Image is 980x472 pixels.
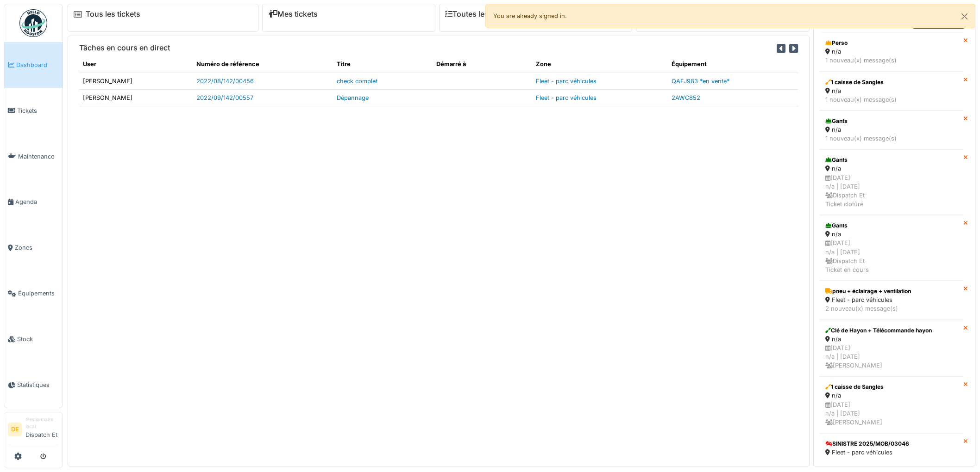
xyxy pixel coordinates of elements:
[79,43,170,52] h6: Tâches en cours en direct
[4,316,63,362] a: Stock
[4,134,63,179] a: Maintenance
[819,376,963,433] a: 1 caisse de Sangles n/a [DATE]n/a | [DATE] [PERSON_NAME]
[333,56,433,73] th: Titre
[19,9,47,37] img: Badge_color-CXgf-gQk.svg
[196,94,253,101] a: 2022/09/142/00557
[17,335,59,343] span: Stock
[819,110,963,149] a: Gants n/a 1 nouveau(x) message(s)
[4,179,63,225] a: Agenda
[15,243,59,252] span: Zones
[17,380,59,389] span: Statistiques
[8,423,22,436] li: DE
[819,281,963,319] a: pneu + éclairage + ventilation Fleet - parc véhicules 2 nouveau(x) message(s)
[86,10,140,18] a: Tous les tickets
[825,56,957,65] div: 1 nouveau(x) message(s)
[532,56,668,73] th: Zone
[819,72,963,110] a: 1 caisse de Sangles n/a 1 nouveau(x) message(s)
[672,94,700,101] a: 2AWC852
[4,362,63,408] a: Statistiques
[825,221,957,230] div: Gants
[825,95,957,104] div: 1 nouveau(x) message(s)
[825,173,957,209] div: [DATE] n/a | [DATE] Dispatch Et Ticket clotûré
[337,94,369,101] a: Dépannage
[819,320,963,377] a: Clé de Hayon + Télécommande hayon n/a [DATE]n/a | [DATE] [PERSON_NAME]
[825,440,957,448] div: SINISTRE 2025/MOB/03046
[825,457,957,466] div: 1 nouveau(x) message(s)
[825,287,957,295] div: pneu + éclairage + ventilation
[25,416,59,443] li: Dispatch Et
[83,61,96,67] span: translation missing: fr.shared.user
[954,4,975,29] button: Close
[17,106,59,115] span: Tickets
[825,156,957,164] div: Gants
[819,32,963,71] a: Perso n/a 1 nouveau(x) message(s)
[825,383,957,391] div: 1 caisse de Sangles
[196,78,254,85] a: 2022/08/142/00456
[825,230,957,239] div: n/a
[825,400,957,427] div: [DATE] n/a | [DATE] [PERSON_NAME]
[445,10,514,18] a: Toutes les tâches
[825,391,957,400] div: n/a
[819,215,963,281] a: Gants n/a [DATE]n/a | [DATE] Dispatch EtTicket en cours
[825,239,957,274] div: [DATE] n/a | [DATE] Dispatch Et Ticket en cours
[825,125,957,134] div: n/a
[4,42,63,88] a: Dashboard
[25,416,59,430] div: Gestionnaire local
[18,289,59,298] span: Équipements
[825,295,957,304] div: Fleet - parc véhicules
[825,117,957,125] div: Gants
[79,73,193,89] td: [PERSON_NAME]
[16,61,59,69] span: Dashboard
[18,152,59,161] span: Maintenance
[825,134,957,143] div: 1 nouveau(x) message(s)
[825,448,957,457] div: Fleet - parc véhicules
[825,47,957,56] div: n/a
[4,88,63,134] a: Tickets
[193,56,333,73] th: Numéro de référence
[8,416,59,445] a: DE Gestionnaire localDispatch Et
[4,270,63,316] a: Équipements
[819,149,963,215] a: Gants n/a [DATE]n/a | [DATE] Dispatch EtTicket clotûré
[825,86,957,95] div: n/a
[536,94,597,101] a: Fleet - parc véhicules
[668,56,798,73] th: Équipement
[825,39,957,47] div: Perso
[672,78,729,85] a: QAFJ983 *en vente*
[268,10,318,18] a: Mes tickets
[825,164,957,173] div: n/a
[79,89,193,106] td: [PERSON_NAME]
[825,78,957,86] div: 1 caisse de Sangles
[15,197,59,206] span: Agenda
[433,56,532,73] th: Démarré à
[819,433,963,472] a: SINISTRE 2025/MOB/03046 Fleet - parc véhicules 1 nouveau(x) message(s)
[485,4,975,28] div: You are already signed in.
[337,78,377,85] a: check complet
[825,343,957,370] div: [DATE] n/a | [DATE] [PERSON_NAME]
[825,326,957,335] div: Clé de Hayon + Télécommande hayon
[4,225,63,271] a: Zones
[825,335,957,343] div: n/a
[825,304,957,313] div: 2 nouveau(x) message(s)
[536,78,597,85] a: Fleet - parc véhicules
